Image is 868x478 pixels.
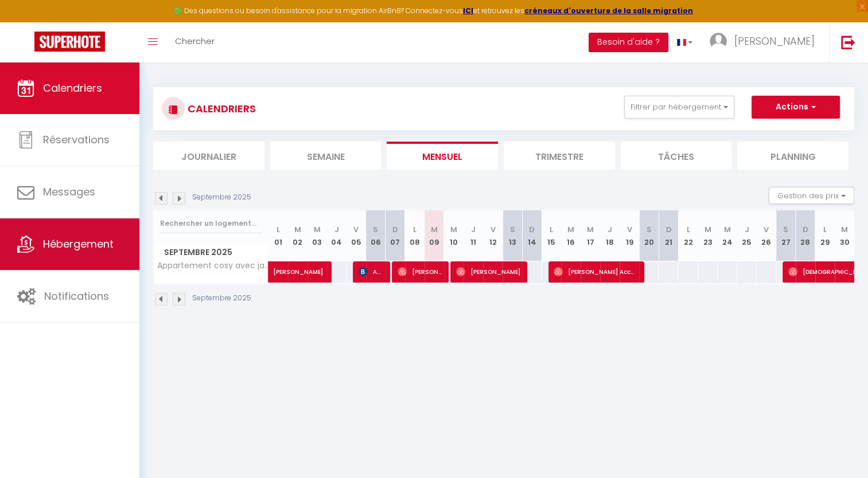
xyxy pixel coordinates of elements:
th: 03 [308,210,327,261]
li: Mensuel [387,142,498,170]
th: 15 [542,210,561,261]
img: Super Booking [34,32,105,52]
span: Réservations [43,132,110,147]
abbr: D [665,224,671,235]
th: 27 [776,210,796,261]
th: 06 [366,210,386,261]
li: Journalier [153,142,264,170]
span: [PERSON_NAME] [273,255,352,277]
th: 26 [757,210,776,261]
p: Septembre 2025 [192,192,251,203]
abbr: L [550,224,553,235]
button: Filtrer par hébergement [624,96,734,119]
span: [PERSON_NAME] Accarie [554,261,638,283]
li: Tâches [621,142,732,170]
button: Gestion des prix [769,187,854,204]
abbr: S [510,224,515,235]
abbr: L [687,224,690,235]
abbr: V [353,224,359,235]
th: 24 [718,210,737,261]
img: ... [710,33,727,50]
th: 19 [620,210,639,261]
li: Planning [737,142,848,170]
th: 13 [503,210,522,261]
abbr: V [491,224,496,235]
abbr: J [471,224,476,235]
a: Chercher [166,22,223,62]
abbr: L [277,224,280,235]
th: 08 [405,210,425,261]
button: Ouvrir le widget de chat LiveChat [9,5,44,39]
th: 01 [268,210,288,261]
th: 05 [347,210,366,261]
button: Actions [752,96,840,119]
span: Appartement cosy avec jardin [155,261,270,270]
abbr: M [587,224,594,235]
li: Semaine [270,142,382,170]
abbr: L [823,224,827,235]
a: ICI [463,6,473,15]
th: 02 [288,210,308,261]
th: 29 [815,210,835,261]
span: Calendriers [43,81,102,95]
input: Rechercher un logement... [160,213,262,234]
abbr: M [704,224,711,235]
th: 04 [327,210,347,261]
abbr: V [627,224,632,235]
p: Septembre 2025 [192,293,251,304]
th: 16 [561,210,581,261]
th: 11 [464,210,483,261]
abbr: M [841,224,848,235]
abbr: D [392,224,398,235]
span: Septembre 2025 [154,244,268,261]
th: 25 [737,210,757,261]
abbr: L [413,224,417,235]
th: 23 [698,210,718,261]
th: 18 [600,210,620,261]
a: ... [PERSON_NAME] [701,22,829,62]
abbr: J [608,224,612,235]
abbr: S [783,224,788,235]
span: [PERSON_NAME] [734,34,815,48]
button: Besoin d'aide ? [589,33,668,52]
th: 14 [522,210,542,261]
a: créneaux d'ouverture de la salle migration [524,6,693,15]
th: 20 [639,210,659,261]
span: [PERSON_NAME] [398,261,443,283]
th: 28 [796,210,815,261]
span: [PERSON_NAME] [456,261,521,283]
abbr: M [431,224,438,235]
th: 22 [678,210,698,261]
abbr: M [567,224,574,235]
th: 09 [425,210,444,261]
abbr: D [803,224,808,235]
span: Hébergement [43,237,114,251]
th: 30 [835,210,854,261]
th: 21 [659,210,678,261]
a: [PERSON_NAME] [268,261,288,283]
th: 07 [386,210,405,261]
li: Trimestre [504,142,615,170]
th: 17 [581,210,600,261]
abbr: V [764,224,769,235]
img: logout [841,35,855,49]
th: 10 [444,210,464,261]
abbr: M [294,224,301,235]
span: Notifications [44,289,109,303]
abbr: D [529,224,535,235]
h3: CALENDRIERS [185,96,256,122]
abbr: S [373,224,378,235]
span: Adnet Annabel [359,261,384,283]
abbr: M [724,224,731,235]
abbr: S [647,224,652,235]
th: 12 [483,210,503,261]
abbr: J [745,224,749,235]
abbr: M [314,224,321,235]
abbr: J [334,224,339,235]
span: Messages [43,185,95,199]
abbr: M [450,224,457,235]
span: Chercher [175,35,215,47]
